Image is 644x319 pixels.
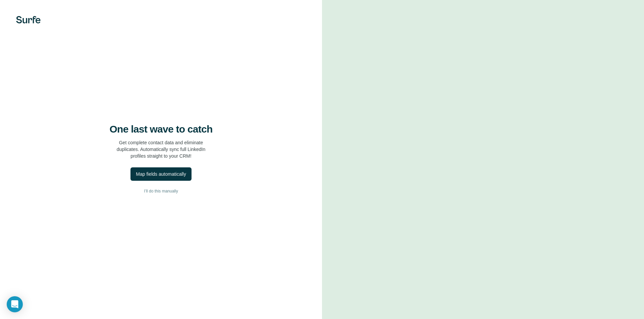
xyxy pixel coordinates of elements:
[117,139,206,159] p: Get complete contact data and eliminate duplicates. Automatically sync full LinkedIn profiles str...
[7,296,23,312] div: Open Intercom Messenger
[136,171,186,177] div: Map fields automatically
[16,16,41,23] img: Surfe's logo
[13,186,309,196] button: I’ll do this manually
[110,123,213,135] h4: One last wave to catch
[144,188,178,194] span: I’ll do this manually
[130,167,191,181] button: Map fields automatically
